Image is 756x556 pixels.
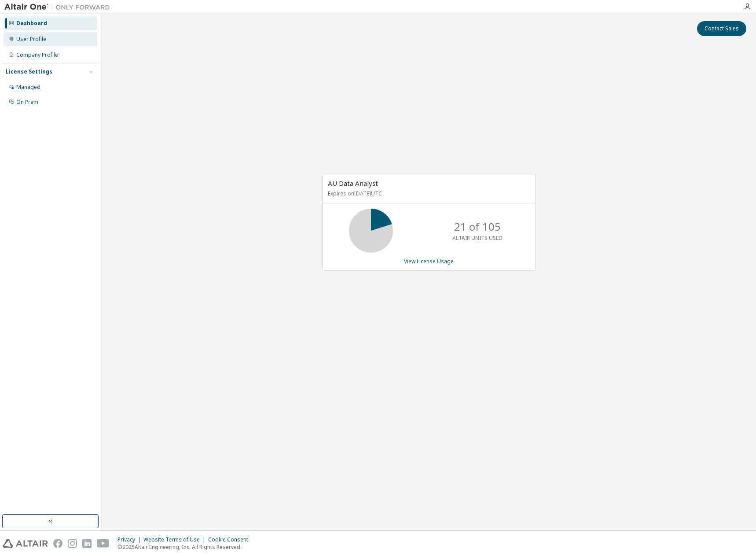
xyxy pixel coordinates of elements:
[328,190,528,197] p: Expires on [DATE] UTC
[68,539,77,548] img: instagram.svg
[16,36,46,43] div: User Profile
[208,536,253,543] div: Cookie Consent
[117,543,253,551] p: © 2025 Altair Engineering, Inc. All Rights Reserved.
[328,179,378,188] span: AU Data Analyst
[697,21,746,36] button: Contact Sales
[16,20,47,27] div: Dashboard
[3,539,48,548] img: altair_logo.svg
[97,539,110,548] img: youtube.svg
[143,536,208,543] div: Website Terms of Use
[117,536,143,543] div: Privacy
[16,99,38,106] div: On Prem
[53,539,62,548] img: facebook.svg
[404,258,454,265] a: View License Usage
[16,52,58,59] div: Company Profile
[452,234,503,242] p: ALTAIR UNITS USED
[82,539,92,548] img: linkedin.svg
[454,219,501,234] p: 21 of 105
[6,68,52,75] div: License Settings
[4,3,114,11] img: Altair One
[16,84,40,91] div: Managed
